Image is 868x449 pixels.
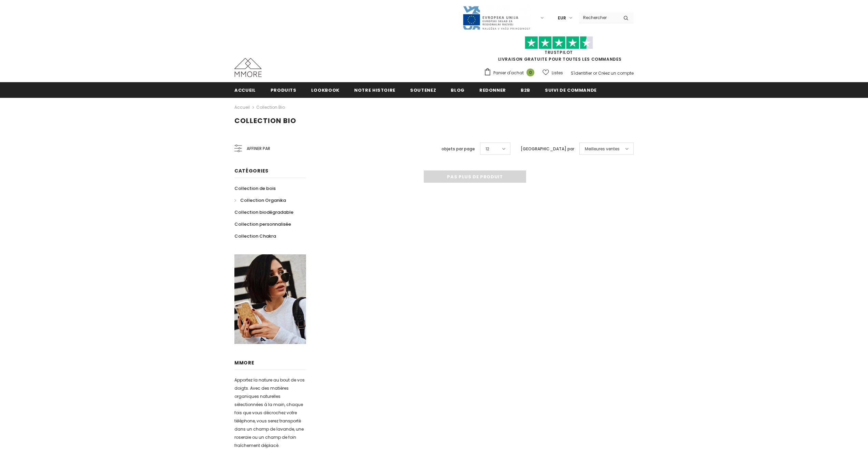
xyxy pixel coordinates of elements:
[256,104,285,110] a: Collection Bio
[234,167,269,174] span: Catégories
[234,116,296,125] span: Collection Bio
[526,69,534,76] span: 0
[545,82,597,98] a: Suivi de commande
[354,87,395,93] span: Notre histoire
[311,82,339,98] a: Lookbook
[234,209,293,215] span: Collection biodégradable
[410,87,436,93] span: soutenez
[558,15,566,21] span: EUR
[354,82,395,98] a: Notre histoire
[234,230,276,242] a: Collection Chakra
[525,36,593,49] img: Faites confiance aux étoiles pilotes
[552,70,563,76] span: Listes
[598,70,634,76] a: Créez un compte
[234,359,255,366] span: MMORE
[234,182,276,194] a: Collection de bois
[486,146,489,152] span: 12
[234,87,256,93] span: Accueil
[442,146,475,152] label: objets par page
[571,70,592,76] a: S'identifier
[410,82,436,98] a: soutenez
[462,5,531,30] img: Javni Razpis
[311,87,339,93] span: Lookbook
[234,194,286,206] a: Collection Organika
[484,39,634,62] span: LIVRAISON GRATUITE POUR TOUTES LES COMMANDES
[593,70,597,76] span: or
[521,82,530,98] a: B2B
[545,49,573,55] a: TrustPilot
[585,146,620,152] span: Meilleures ventes
[234,185,276,192] span: Collection de bois
[234,206,293,218] a: Collection biodégradable
[451,82,465,98] a: Blog
[493,70,524,76] span: Panier d'achat
[247,145,270,152] span: Affiner par
[271,87,296,93] span: Produits
[579,13,618,23] input: Search Site
[484,68,538,78] a: Panier d'achat 0
[234,58,262,77] img: Cas MMORE
[542,67,563,79] a: Listes
[521,87,530,93] span: B2B
[234,82,256,98] a: Accueil
[521,146,574,152] label: [GEOGRAPHIC_DATA] par
[234,221,291,227] span: Collection personnalisée
[234,218,291,230] a: Collection personnalisée
[545,87,597,93] span: Suivi de commande
[479,87,506,93] span: Redonner
[234,233,276,239] span: Collection Chakra
[271,82,296,98] a: Produits
[462,15,531,20] a: Javni Razpis
[479,82,506,98] a: Redonner
[451,87,465,93] span: Blog
[234,103,250,111] a: Accueil
[240,197,286,204] span: Collection Organika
